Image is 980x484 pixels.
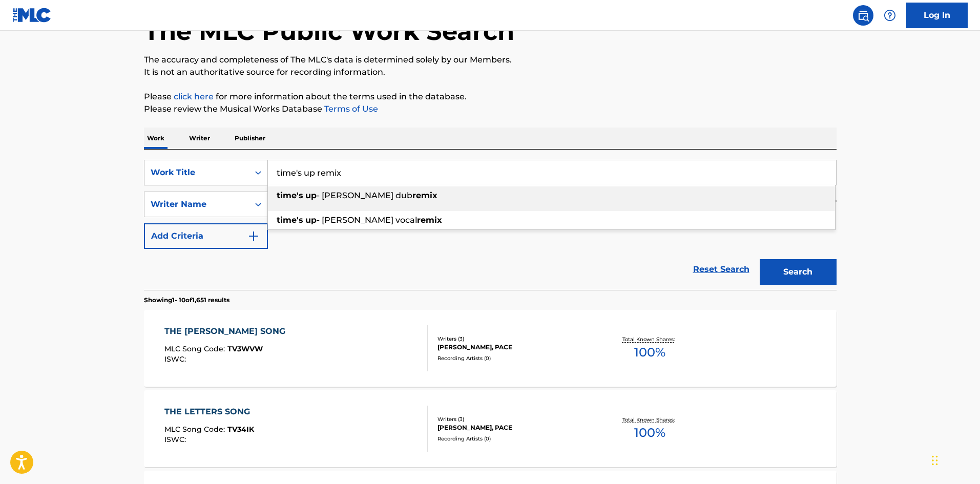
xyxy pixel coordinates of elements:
[174,92,214,101] a: click here
[437,335,592,343] div: Writers ( 3 )
[760,259,837,285] button: Search
[277,215,303,225] strong: time's
[247,230,260,242] img: 9d2ae6d4665cec9f34b9.svg
[853,5,873,26] a: Public Search
[186,128,213,149] p: Writer
[906,3,968,28] a: Log In
[164,354,189,364] span: ISWC :
[144,103,837,115] p: Please review the Musical Works Database
[144,16,514,47] h1: The MLC Public Work Search
[322,104,378,114] a: Terms of Use
[144,390,837,467] a: THE LETTERS SONGMLC Song Code:TV34IKISWC:Writers (3)[PERSON_NAME], PACERecording Artists (0)Total...
[880,5,900,26] div: Help
[929,435,980,484] iframe: Chat Widget
[622,335,677,343] p: Total Known Shares:
[164,325,290,338] div: THE [PERSON_NAME] SONG
[151,198,243,211] div: Writer Name
[164,425,227,434] span: MLC Song Code :
[277,191,303,200] strong: time's
[12,8,52,23] img: MLC Logo
[437,354,592,362] div: Recording Artists ( 0 )
[437,415,592,423] div: Writers ( 3 )
[437,423,592,432] div: [PERSON_NAME], PACE
[144,310,837,387] a: THE [PERSON_NAME] SONGMLC Song Code:TV3WVWISWC:Writers (3)[PERSON_NAME], PACERecording Artists (0...
[144,54,837,66] p: The accuracy and completeness of The MLC's data is determined solely by our Members.
[437,435,592,443] div: Recording Artists ( 0 )
[227,425,254,434] span: TV34IK
[164,406,255,418] div: THE LETTERS SONG
[144,91,837,103] p: Please for more information about the terms used in the database.
[622,416,677,424] p: Total Known Shares:
[437,343,592,352] div: [PERSON_NAME], PACE
[412,191,437,200] strong: remix
[857,9,869,22] img: search
[144,160,837,290] form: Search Form
[417,215,442,225] strong: remix
[144,66,837,78] p: It is not an authoritative source for recording information.
[151,166,243,179] div: Work Title
[884,9,896,22] img: help
[232,128,268,149] p: Publisher
[144,296,230,305] p: Showing 1 - 10 of 1,651 results
[634,343,665,362] span: 100 %
[932,445,938,476] div: Drag
[317,191,412,200] span: - [PERSON_NAME] dub
[305,191,317,200] strong: up
[144,223,268,249] button: Add Criteria
[164,344,227,353] span: MLC Song Code :
[305,215,317,225] strong: up
[634,424,665,442] span: 100 %
[227,344,263,353] span: TV3WVW
[144,128,168,149] p: Work
[164,435,189,444] span: ISWC :
[317,215,417,225] span: - [PERSON_NAME] vocal
[688,258,755,281] a: Reset Search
